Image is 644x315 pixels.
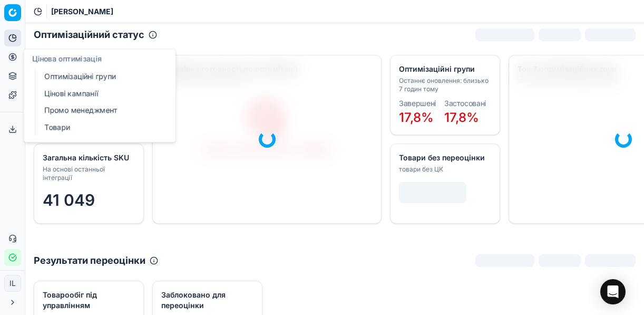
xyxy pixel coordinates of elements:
[444,100,486,107] dt: Застосовані
[43,152,133,163] div: Загальна кількість SKU
[399,77,489,93] div: Останнє оновлення: близько 7 годин тому
[40,103,163,118] a: Промо менеджмент
[399,165,489,174] div: товари без ЦК
[399,110,434,125] span: 17,8%
[43,190,95,209] span: 41 049
[4,275,21,292] button: IL
[444,110,479,125] span: 17,8%
[32,54,102,63] span: Цінова оптимізація
[43,290,133,311] div: Товарообіг під управлінням
[399,64,489,74] div: Оптимізаційні групи
[40,86,163,101] a: Цінові кампанії
[43,165,133,182] div: На основі останньої інтеграції
[34,253,145,268] h2: Результати переоцінки
[5,275,21,291] span: IL
[40,69,163,84] a: Оптимізаційні групи
[51,6,113,17] span: [PERSON_NAME]
[600,279,626,304] div: Open Intercom Messenger
[399,100,436,107] dt: Завершені
[34,27,144,42] h2: Оптимізаційний статус
[161,290,251,311] div: Заблоковано для переоцінки
[40,120,163,135] a: Товари
[399,152,489,163] div: Товари без переоцінки
[51,6,113,17] nav: breadcrumb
